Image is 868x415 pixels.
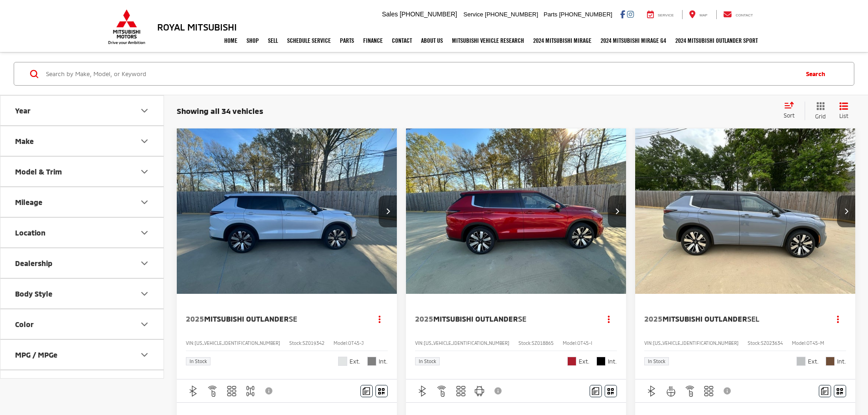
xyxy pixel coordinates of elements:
[379,357,388,366] span: Int.
[139,258,150,269] div: Dealership
[839,112,848,120] span: List
[379,195,397,227] button: Next image
[819,385,831,397] button: Comments
[186,340,195,346] span: VIN:
[627,10,634,18] a: Instagram: Click to visit our Instagram page
[379,315,380,323] span: dropdown dots
[590,385,602,397] button: Comments
[139,319,150,330] div: Color
[0,340,164,369] button: MPG / MPGeMPG / MPGe
[338,357,347,366] span: White Diamond
[220,29,242,52] a: Home
[0,279,164,308] button: Body StyleBody Style
[348,340,364,346] span: OT45-J
[837,357,846,366] span: Int.
[663,314,747,323] span: Mitsubishi Outlander
[360,385,373,397] button: Comments
[400,10,457,18] span: [PHONE_NUMBER]
[563,340,577,346] span: Model:
[139,349,150,360] div: MPG / MPGe
[176,128,398,294] a: 2025 Mitsubishi Outlander SE2025 Mitsubishi Outlander SE2025 Mitsubishi Outlander SE2025 Mitsubis...
[359,29,387,52] a: Finance
[608,195,626,227] button: Next image
[139,136,150,147] div: Make
[607,387,614,395] i: Window Sticker
[15,259,52,267] div: Dealership
[382,10,398,18] span: Sales
[815,113,826,120] span: Grid
[0,218,164,247] button: LocationLocation
[826,357,835,366] span: Brick Brown
[748,340,761,346] span: Stock:
[0,96,164,125] button: YearYear
[226,385,237,397] img: 3rd Row Seating
[378,387,385,395] i: Window Sticker
[837,195,855,227] button: Next image
[372,311,388,327] button: Actions
[485,11,538,18] span: [PHONE_NUMBER]
[720,381,735,400] button: View Disclaimer
[592,387,599,395] img: Comments
[186,314,204,323] span: 2025
[406,128,627,294] a: 2025 Mitsubishi Outlander SE2025 Mitsubishi Outlander SE2025 Mitsubishi Outlander SE2025 Mitsubis...
[204,314,289,323] span: Mitsubishi Outlander
[190,359,207,364] span: In Stock
[682,10,714,19] a: Map
[579,357,590,366] span: Ext.
[15,198,42,206] div: Mileage
[289,340,303,346] span: Stock:
[665,385,677,397] img: Heated Steering Wheel
[139,105,150,116] div: Year
[139,288,150,299] div: Body Style
[433,314,518,323] span: Mitsubishi Outlander
[463,11,483,18] span: Service
[784,112,795,118] span: Sort
[186,314,363,324] a: 2025Mitsubishi OutlanderSE
[837,315,839,323] span: dropdown dots
[139,197,150,208] div: Mileage
[703,385,714,397] img: 3rd Row Seating
[620,10,625,18] a: Facebook: Click to visit our Facebook page
[447,29,529,52] a: Mitsubishi Vehicle Research
[416,29,447,52] a: About Us
[658,13,674,17] span: Service
[415,314,592,324] a: 2025Mitsubishi OutlanderSE
[832,102,855,120] button: List View
[15,320,34,328] div: Color
[436,385,447,397] img: Remote Start
[176,128,398,294] div: 2025 Mitsubishi Outlander SE 0
[415,314,433,323] span: 2025
[779,102,805,120] button: Select sort value
[596,357,606,366] span: Black
[671,29,762,52] a: 2024 Mitsubishi Outlander SPORT
[640,10,681,19] a: Service
[519,340,532,346] span: Stock:
[806,340,824,346] span: OT45-M
[176,128,398,295] img: 2025 Mitsubishi Outlander SE
[805,102,832,120] button: Grid View
[0,126,164,156] button: MakeMake
[716,10,760,19] a: Contact
[596,29,671,52] a: 2024 Mitsubishi Mirage G4
[139,227,150,238] div: Location
[0,370,164,400] button: Cylinder
[242,29,263,52] a: Shop
[424,340,509,346] span: [US_VEHICLE_IDENTIFICATION_NUMBER]
[559,11,612,18] span: [PHONE_NUMBER]
[532,340,554,346] span: SZ018865
[282,29,335,52] a: Schedule Service: Opens in a new tab
[608,357,617,366] span: Int.
[15,137,34,145] div: Make
[648,359,665,364] span: In Stock
[747,314,760,323] span: SEL
[177,106,263,115] span: Showing all 34 vehicles
[699,13,707,17] span: Map
[15,228,46,237] div: Location
[406,128,627,294] div: 2025 Mitsubishi Outlander SE 0
[415,340,424,346] span: VIN:
[375,385,388,397] button: Window Sticker
[207,385,218,397] img: Remote Start
[406,128,627,295] img: 2025 Mitsubishi Outlander SE
[45,63,797,85] input: Search by Make, Model, or Keyword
